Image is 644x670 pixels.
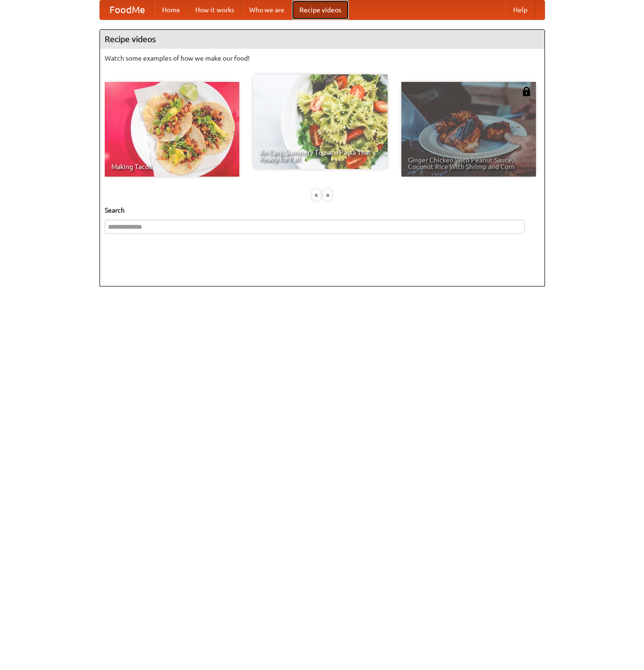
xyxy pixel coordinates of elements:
span: Making Tacos [111,163,233,170]
a: Help [506,0,535,19]
a: Home [154,0,188,19]
a: An Easy, Summery Tomato Pasta That's Ready for Fall [253,74,388,169]
div: « [312,189,321,201]
h4: Recipe videos [100,30,544,49]
a: Making Tacos [105,82,239,177]
a: Recipe videos [292,0,349,19]
img: 483408.png [522,87,531,96]
span: An Easy, Summery Tomato Pasta That's Ready for Fall [260,149,381,162]
a: How it works [188,0,242,19]
a: Who we are [242,0,292,19]
div: » [323,189,332,201]
h5: Search [105,205,540,215]
a: FoodMe [100,0,154,19]
p: Watch some examples of how we make our food! [105,54,540,63]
